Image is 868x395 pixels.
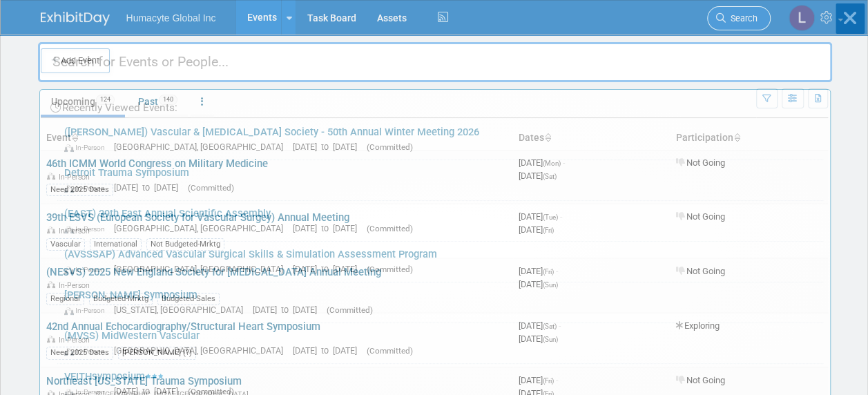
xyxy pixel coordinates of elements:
[64,347,111,356] span: In-Person
[57,160,823,200] a: Detroit Trauma Symposium In-Person [DATE] to [DATE] (Committed)
[57,201,823,241] a: (EAST) 39th East Annual Scientific Assembly In-Person [GEOGRAPHIC_DATA], [GEOGRAPHIC_DATA] [DATE]...
[64,224,111,233] span: In-Person
[64,265,111,274] span: In-Person
[114,345,290,356] span: [GEOGRAPHIC_DATA], [GEOGRAPHIC_DATA]
[367,224,413,233] span: (Committed)
[64,184,111,193] span: In-Person
[188,183,234,193] span: (Committed)
[57,282,823,322] a: [PERSON_NAME] Symposium In-Person [US_STATE], [GEOGRAPHIC_DATA] [DATE] to [DATE] (Committed)
[38,42,832,82] input: Search for Events or People...
[64,306,111,315] span: In-Person
[114,182,185,193] span: [DATE] to [DATE]
[367,264,413,274] span: (Committed)
[114,264,290,274] span: [GEOGRAPHIC_DATA], [GEOGRAPHIC_DATA]
[293,223,364,233] span: [DATE] to [DATE]
[114,142,290,152] span: [GEOGRAPHIC_DATA], [GEOGRAPHIC_DATA]
[114,305,250,315] span: [US_STATE], [GEOGRAPHIC_DATA]
[114,223,290,233] span: [GEOGRAPHIC_DATA], [GEOGRAPHIC_DATA]
[367,142,413,152] span: (Committed)
[57,323,823,363] a: (MVSS) MidWestern Vascular In-Person [GEOGRAPHIC_DATA], [GEOGRAPHIC_DATA] [DATE] to [DATE] (Commi...
[64,143,111,152] span: In-Person
[47,90,823,119] div: Recently Viewed Events:
[57,119,823,160] a: ([PERSON_NAME]) Vascular & [MEDICAL_DATA] Society - 50th Annual Winter Meeting 2026 In-Person [GE...
[57,242,823,282] a: (AVSSSAP) Advanced Vascular Surgical Skills & Simulation Assessment Program In-Person [GEOGRAPHIC...
[293,264,364,274] span: [DATE] to [DATE]
[327,305,373,315] span: (Committed)
[367,346,413,356] span: (Committed)
[293,345,364,356] span: [DATE] to [DATE]
[253,305,324,315] span: [DATE] to [DATE]
[293,142,364,152] span: [DATE] to [DATE]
